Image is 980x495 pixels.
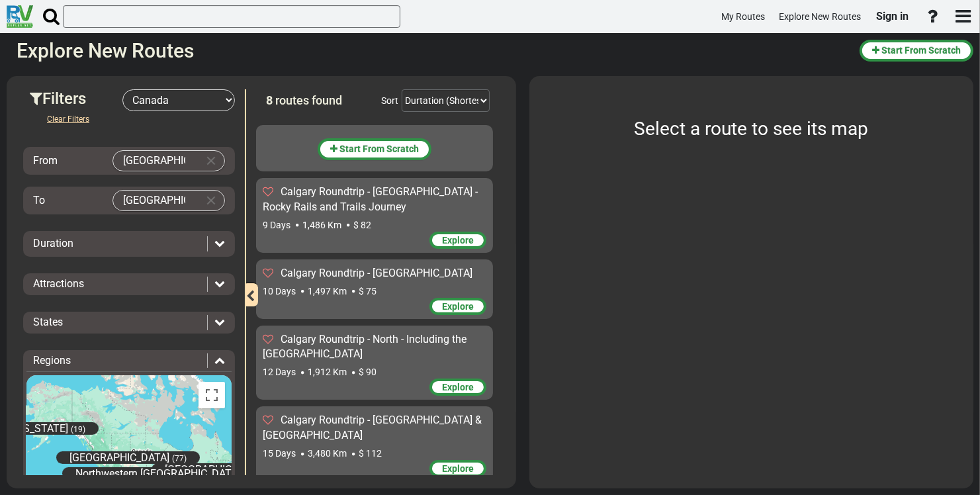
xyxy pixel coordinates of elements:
[442,463,474,474] span: Explore
[33,154,58,167] span: From
[773,4,867,30] a: Explore New Routes
[881,45,961,56] span: Start From Scratch
[263,414,482,441] span: Calgary Roundtrip - [GEOGRAPHIC_DATA] & [GEOGRAPHIC_DATA]
[172,454,187,463] span: (77)
[263,448,296,459] span: 15 Days
[263,367,296,377] span: 12 Days
[7,5,33,28] img: RvPlanetLogo.png
[353,220,371,230] span: $ 82
[26,353,232,369] div: Regions
[263,286,296,296] span: 10 Days
[870,3,914,30] a: Sign in
[429,460,486,477] div: Explore
[429,298,486,315] div: Explore
[256,259,493,319] div: Calgary Roundtrip - [GEOGRAPHIC_DATA] 10 Days 1,497 Km $ 75 Explore
[113,191,198,210] input: Select
[33,237,73,249] span: Duration
[302,220,341,230] span: 1,486 Km
[69,451,169,464] span: [GEOGRAPHIC_DATA]
[715,4,771,30] a: My Routes
[113,151,198,171] input: Select
[876,10,909,22] span: Sign in
[266,93,273,107] span: 8
[442,301,474,312] span: Explore
[26,236,232,251] div: Duration
[359,448,382,459] span: $ 112
[721,11,765,22] span: My Routes
[263,333,467,361] span: Calgary Roundtrip - North - Including the [GEOGRAPHIC_DATA]
[256,406,493,481] div: Calgary Roundtrip - [GEOGRAPHIC_DATA] & [GEOGRAPHIC_DATA] 15 Days 3,480 Km $ 112 Explore
[779,11,861,22] span: Explore New Routes
[339,144,419,154] span: Start From Scratch
[318,138,431,160] button: Start From Scratch
[26,315,232,330] div: States
[429,232,486,249] div: Explore
[281,267,472,279] span: Calgary Roundtrip - [GEOGRAPHIC_DATA]
[33,194,45,206] span: To
[75,467,240,480] span: Northwestern [GEOGRAPHIC_DATA]
[256,326,493,400] div: Calgary Roundtrip - North - Including the [GEOGRAPHIC_DATA] 12 Days 1,912 Km $ 90 Explore
[201,151,221,171] button: Clear Input
[359,286,377,296] span: $ 75
[635,118,869,140] span: Select a route to see its map
[308,286,347,296] span: 1,497 Km
[71,425,85,434] span: (19)
[263,220,290,230] span: 9 Days
[30,90,122,107] h3: Filters
[33,354,71,367] span: Regions
[256,178,493,253] div: Calgary Roundtrip - [GEOGRAPHIC_DATA] - Rocky Rails and Trails Journey 9 Days 1,486 Km $ 82 Explore
[263,185,478,213] span: Calgary Roundtrip - [GEOGRAPHIC_DATA] - Rocky Rails and Trails Journey
[442,382,474,392] span: Explore
[36,111,100,127] button: Clear Filters
[14,422,68,435] span: [US_STATE]
[308,367,347,377] span: 1,912 Km
[33,316,63,328] span: States
[199,382,225,408] button: Toggle fullscreen view
[429,379,486,396] div: Explore
[308,448,347,459] span: 3,480 Km
[381,94,398,107] div: Sort
[33,277,84,290] span: Attractions
[26,277,232,292] div: Attractions
[442,235,474,246] span: Explore
[275,93,342,107] span: routes found
[17,40,850,62] h2: Explore New Routes
[359,367,377,377] span: $ 90
[860,40,973,62] button: Start From Scratch
[201,191,221,210] button: Clear Input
